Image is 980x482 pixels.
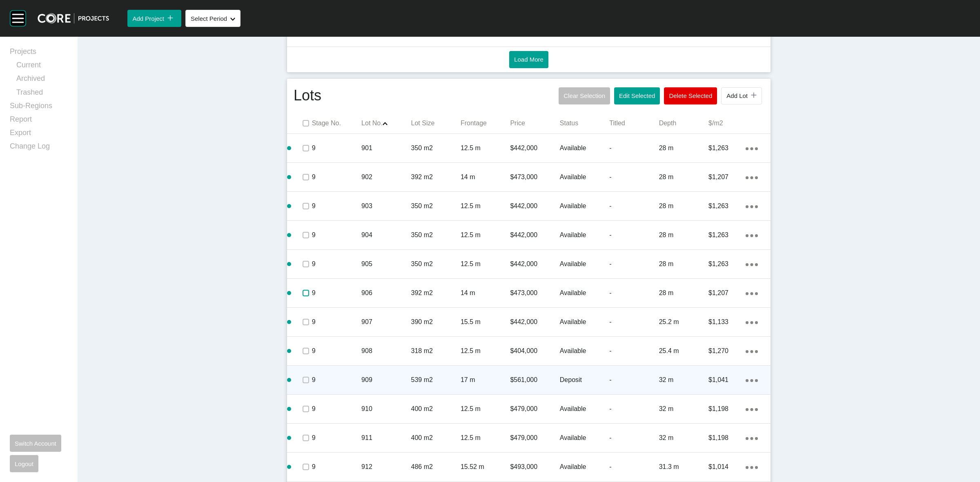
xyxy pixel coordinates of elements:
[510,462,559,471] p: $493,000
[609,404,659,413] p: -
[609,347,659,355] p: -
[609,289,659,298] p: -
[560,260,609,269] p: Available
[659,289,708,298] p: 28 m
[411,144,461,153] p: 350 m2
[461,462,510,471] p: 15.52 m
[510,318,559,327] p: $442,000
[361,173,411,182] p: 902
[708,462,746,471] p: $1,014
[560,375,609,384] p: Deposit
[461,375,510,384] p: 17 m
[461,144,510,153] p: 12.5 m
[560,404,609,413] p: Available
[361,289,411,298] p: 906
[461,173,510,182] p: 14 m
[609,375,659,384] p: -
[510,119,559,128] p: Price
[619,92,655,99] span: Edit Selected
[312,433,361,442] p: 9
[461,318,510,327] p: 15.5 m
[659,375,708,384] p: 32 m
[16,60,68,73] a: Current
[560,173,609,182] p: Available
[461,433,510,442] p: 12.5 m
[560,462,609,471] p: Available
[312,404,361,413] p: 9
[127,10,181,27] button: Add Project
[361,375,411,384] p: 909
[10,455,38,472] button: Logout
[659,347,708,355] p: 25.4 m
[560,318,609,327] p: Available
[664,87,717,104] button: Delete Selected
[185,10,241,27] button: Select Period
[461,289,510,298] p: 14 m
[191,15,227,22] span: Select Period
[461,202,510,211] p: 12.5 m
[411,289,461,298] p: 392 m2
[312,202,361,211] p: 9
[708,260,746,269] p: $1,263
[609,144,659,153] p: -
[669,92,712,99] span: Delete Selected
[510,173,559,182] p: $473,000
[361,433,411,442] p: 911
[708,144,746,153] p: $1,263
[510,404,559,413] p: $479,000
[560,347,609,355] p: Available
[514,56,543,63] span: Load More
[708,173,746,182] p: $1,207
[15,440,56,447] span: Switch Account
[708,347,746,355] p: $1,270
[659,144,708,153] p: 28 m
[708,318,746,327] p: $1,133
[132,15,164,22] span: Add Project
[609,119,659,128] p: Titled
[609,173,659,182] p: -
[361,260,411,269] p: 905
[361,347,411,355] p: 908
[411,260,461,269] p: 350 m2
[10,141,68,155] a: Change Log
[312,289,361,298] p: 9
[708,404,746,413] p: $1,198
[15,460,33,467] span: Logout
[563,92,605,99] span: Clear Selection
[10,435,61,452] button: Switch Account
[659,231,708,240] p: 28 m
[411,462,461,471] p: 486 m2
[721,87,762,104] button: Add Lot
[510,347,559,355] p: $404,000
[510,433,559,442] p: $479,000
[294,85,321,107] h1: Lots
[10,114,68,128] a: Report
[609,318,659,327] p: -
[361,404,411,413] p: 910
[560,289,609,298] p: Available
[510,231,559,240] p: $442,000
[411,231,461,240] p: 350 m2
[659,433,708,442] p: 32 m
[361,231,411,240] p: 904
[609,202,659,211] p: -
[659,202,708,211] p: 28 m
[560,144,609,153] p: Available
[361,318,411,327] p: 907
[726,92,748,99] span: Add Lot
[461,260,510,269] p: 12.5 m
[411,318,461,327] p: 390 m2
[614,87,660,104] button: Edit Selected
[411,404,461,413] p: 400 m2
[708,375,746,384] p: $1,041
[510,289,559,298] p: $473,000
[560,433,609,442] p: Available
[10,101,68,114] a: Sub-Regions
[659,318,708,327] p: 25.2 m
[312,318,361,327] p: 9
[510,260,559,269] p: $442,000
[659,119,708,128] p: Depth
[708,289,746,298] p: $1,207
[461,231,510,240] p: 12.5 m
[312,260,361,269] p: 9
